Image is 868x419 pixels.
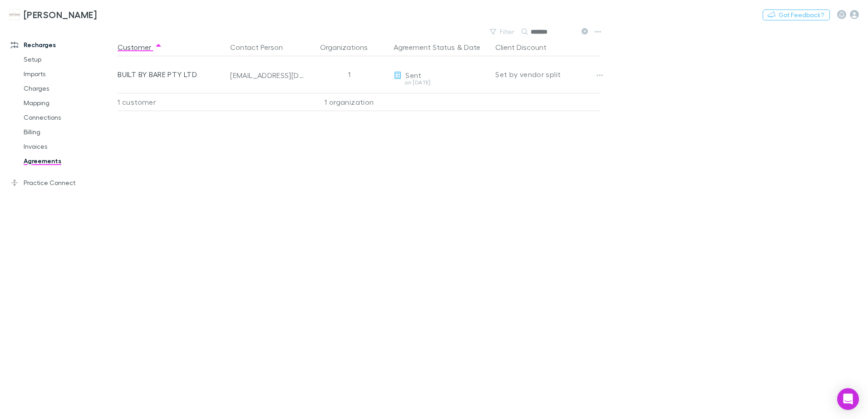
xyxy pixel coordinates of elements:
a: Connections [15,110,123,125]
a: Setup [15,52,123,67]
button: Organizations [320,38,379,56]
a: Practice Connect [2,175,123,190]
div: 1 customer [118,93,227,111]
button: Agreement Status [394,38,455,56]
div: Set by vendor split [495,56,601,93]
div: [EMAIL_ADDRESS][DOMAIN_NAME] [230,71,305,80]
a: [PERSON_NAME] [4,4,102,25]
a: Mapping [15,96,123,110]
button: Customer [118,38,162,56]
div: & [394,38,488,56]
button: Got Feedback? [763,10,830,20]
button: Client Discount [495,38,557,56]
button: Date [464,38,480,56]
a: Agreements [15,154,123,168]
div: on [DATE] [394,80,488,85]
div: BUILT BY BARE PTY LTD [118,56,223,93]
button: Contact Person [230,38,294,56]
h3: [PERSON_NAME] [24,9,97,20]
a: Imports [15,67,123,81]
div: Open Intercom Messenger [837,388,859,410]
a: Billing [15,125,123,139]
img: Hales Douglass's Logo [9,9,20,20]
a: Recharges [2,38,123,52]
a: Invoices [15,139,123,154]
div: 1 [308,56,390,93]
div: 1 organization [308,93,390,111]
span: Sent [405,71,421,79]
button: Filter [485,26,520,37]
a: Charges [15,81,123,96]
